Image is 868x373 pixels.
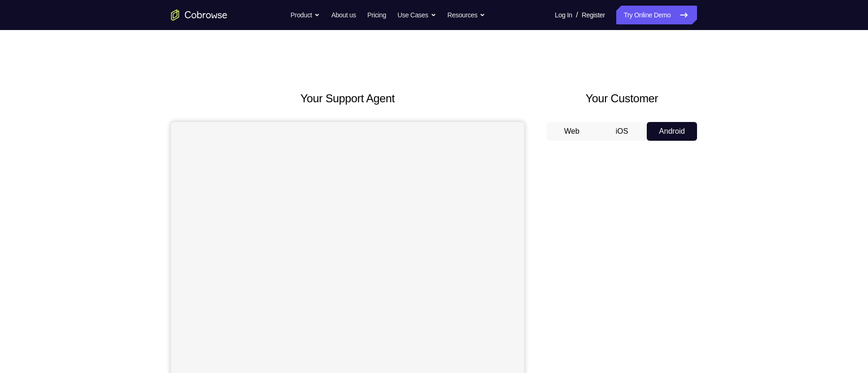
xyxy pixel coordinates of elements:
[448,6,486,24] button: Resources
[397,6,436,24] button: Use Cases
[291,6,320,24] button: Product
[331,6,356,24] a: About us
[171,90,524,107] h2: Your Support Agent
[547,90,697,107] h2: Your Customer
[547,122,597,141] button: Web
[647,122,697,141] button: Android
[582,6,605,24] a: Register
[171,9,227,21] a: Go to the home page
[616,6,697,24] a: Try Online Demo
[555,6,572,24] a: Log In
[367,6,386,24] a: Pricing
[576,9,578,21] span: /
[597,122,647,141] button: iOS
